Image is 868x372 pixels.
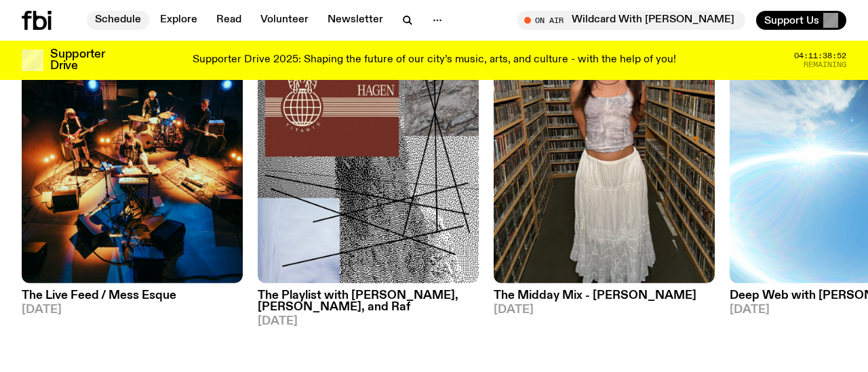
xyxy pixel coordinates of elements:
h3: The Playlist with [PERSON_NAME], [PERSON_NAME], and Raf [258,290,479,313]
span: 04:11:38:52 [794,52,846,60]
h3: The Midday Mix - [PERSON_NAME] [494,290,715,302]
a: The Playlist with [PERSON_NAME], [PERSON_NAME], and Raf[DATE] [258,283,479,327]
span: Remaining [804,61,846,68]
p: Supporter Drive 2025: Shaping the future of our city’s music, arts, and culture - with the help o... [193,54,676,66]
a: Newsletter [319,11,391,30]
button: Support Us [756,11,846,30]
a: Volunteer [252,11,317,30]
button: On AirWildcard With [PERSON_NAME] [517,11,745,30]
span: [DATE] [494,304,715,316]
span: Support Us [764,14,819,26]
span: [DATE] [258,316,479,327]
span: [DATE] [22,304,243,316]
a: The Midday Mix - [PERSON_NAME][DATE] [494,283,715,316]
a: Schedule [87,11,149,30]
a: Explore [152,11,205,30]
h3: The Live Feed / Mess Esque [22,290,243,302]
a: Read [208,11,250,30]
h3: Supporter Drive [50,49,104,72]
a: The Live Feed / Mess Esque[DATE] [22,283,243,316]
